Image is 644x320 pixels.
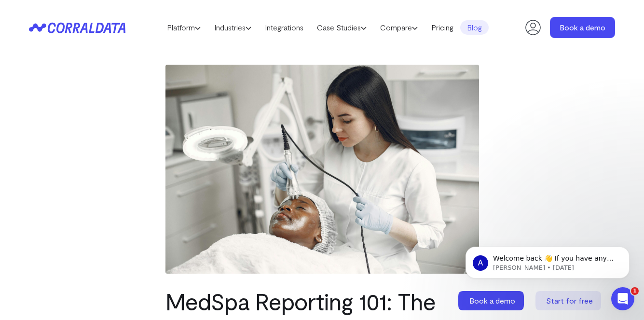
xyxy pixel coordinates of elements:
[310,20,373,35] a: Case Studies
[631,287,639,295] span: 1
[611,287,634,310] iframe: Intercom live chat
[373,20,425,35] a: Compare
[207,20,258,35] a: Industries
[458,291,526,310] a: Book a demo
[425,20,460,35] a: Pricing
[550,17,615,38] a: Book a demo
[460,20,489,35] a: Blog
[469,296,515,305] span: Book a demo
[546,296,593,305] span: Start for free
[258,20,310,35] a: Integrations
[535,291,603,310] a: Start for free
[451,226,644,294] iframe: Intercom notifications message
[160,20,207,35] a: Platform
